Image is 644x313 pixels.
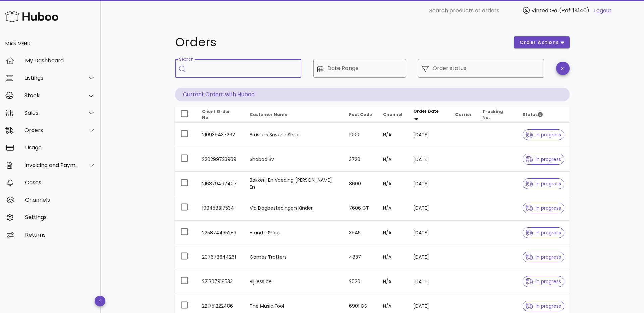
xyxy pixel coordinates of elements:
[450,107,477,123] th: Carrier
[343,196,378,221] td: 7606 GT
[24,162,79,168] div: Invoicing and Payments
[244,269,343,294] td: Rij less be
[408,123,450,147] td: [DATE]
[408,245,450,269] td: [DATE]
[408,147,450,172] td: [DATE]
[197,147,244,172] td: 220299723969
[5,9,58,24] img: Huboo Logo
[408,107,450,123] th: Order Date: Sorted descending. Activate to remove sorting.
[244,147,343,172] td: Shabad Bv
[25,144,95,151] div: Usage
[378,107,408,123] th: Channel
[526,255,561,259] span: in progress
[526,181,561,186] span: in progress
[244,245,343,269] td: Games Trotters
[526,279,561,284] span: in progress
[349,112,372,117] span: Post Code
[343,269,378,294] td: 2020
[378,123,408,147] td: N/A
[343,221,378,245] td: 3945
[517,107,570,123] th: Status
[197,123,244,147] td: 210939437262
[514,36,570,48] button: order actions
[175,36,506,48] h1: Orders
[24,127,79,133] div: Orders
[343,123,378,147] td: 1000
[526,230,561,235] span: in progress
[526,206,561,210] span: in progress
[25,57,95,64] div: My Dashboard
[523,112,543,117] span: Status
[408,196,450,221] td: [DATE]
[244,221,343,245] td: H and s Shop
[378,221,408,245] td: N/A
[408,269,450,294] td: [DATE]
[519,39,559,46] span: order actions
[531,7,557,14] span: Vinted Go
[244,123,343,147] td: Brussels Sovenir Shop
[594,7,612,15] a: Logout
[179,57,193,62] label: Search
[197,221,244,245] td: 225874435283
[197,269,244,294] td: 221307918533
[197,245,244,269] td: 207673644261
[526,304,561,308] span: in progress
[408,221,450,245] td: [DATE]
[378,172,408,196] td: N/A
[25,197,95,203] div: Channels
[197,107,244,123] th: Client Order No.
[343,245,378,269] td: 4837
[197,172,244,196] td: 216879497407
[526,157,561,162] span: in progress
[175,88,570,101] p: Current Orders with Huboo
[25,179,95,186] div: Cases
[343,107,378,123] th: Post Code
[343,147,378,172] td: 3720
[477,107,517,123] th: Tracking No.
[244,196,343,221] td: Vjd Dagbestedingen Kinder
[378,269,408,294] td: N/A
[244,107,343,123] th: Customer Name
[244,172,343,196] td: Bakkerij En Voeding [PERSON_NAME] En
[408,172,450,196] td: [DATE]
[197,196,244,221] td: 199458317534
[250,112,287,117] span: Customer Name
[24,92,79,99] div: Stock
[378,245,408,269] td: N/A
[25,232,95,238] div: Returns
[526,132,561,137] span: in progress
[378,147,408,172] td: N/A
[482,109,503,120] span: Tracking No.
[413,108,439,114] span: Order Date
[202,109,230,120] span: Client Order No.
[383,112,402,117] span: Channel
[343,172,378,196] td: 8600
[378,196,408,221] td: N/A
[24,110,79,116] div: Sales
[25,214,95,221] div: Settings
[24,75,79,81] div: Listings
[559,7,589,14] span: (Ref: 14140)
[455,112,472,117] span: Carrier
